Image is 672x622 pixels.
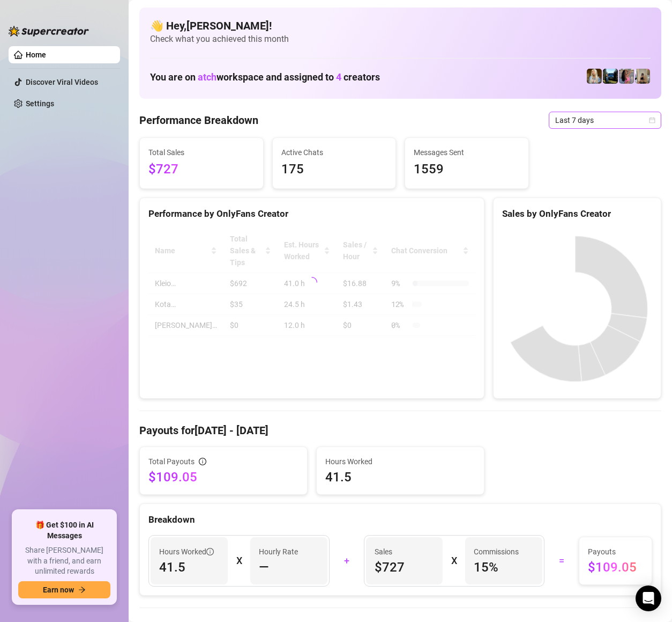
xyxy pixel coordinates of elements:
button: Earn nowarrow-right [18,581,110,598]
span: Total Payouts [148,456,195,467]
img: Britt [603,69,618,84]
article: Hourly Rate [259,546,298,558]
img: logo-BBDzfeDw.svg [9,26,89,36]
div: + [336,552,357,569]
h1: You are on workspace and assigned to creators [150,71,380,83]
span: calendar [649,117,655,123]
div: Performance by OnlyFans Creator [148,207,475,221]
span: 🎁 Get $100 in AI Messages [18,520,110,541]
span: $109.05 [148,469,298,486]
h4: Performance Breakdown [139,113,258,128]
span: Hours Worked [325,456,475,467]
a: Settings [26,99,54,108]
span: info-circle [199,458,206,465]
div: X [451,552,457,569]
a: Home [26,50,46,59]
div: Breakdown [148,513,652,527]
span: Active Chats [281,147,387,158]
article: Commissions [474,546,519,558]
span: $109.05 [588,559,643,576]
div: Open Intercom Messenger [636,586,661,611]
span: Payouts [588,546,643,558]
span: 4 [336,71,341,83]
span: Share [PERSON_NAME] with a friend, and earn unlimited rewards [18,545,110,577]
img: Kleio [587,69,602,84]
span: Messages Sent [414,147,520,158]
span: Earn now [43,586,74,594]
span: arrow-right [78,586,86,594]
span: 41.5 [325,469,475,486]
div: = [551,552,572,569]
span: — [259,559,269,576]
span: Sales [375,546,435,558]
span: atch [198,71,216,83]
span: Hours Worked [159,546,214,558]
span: 15 % [474,559,534,576]
span: Total Sales [148,147,255,158]
span: 175 [281,159,387,180]
a: Discover Viral Videos [26,78,98,86]
span: 1559 [414,159,520,180]
img: Natasha [635,69,650,84]
h4: Payouts for [DATE] - [DATE] [139,423,661,438]
span: Last 7 days [555,112,655,128]
span: $727 [148,159,255,180]
span: 41.5 [159,559,219,576]
img: Kota [619,69,634,84]
span: loading [305,275,319,289]
h4: 👋 Hey, [PERSON_NAME] ! [150,18,651,33]
span: $727 [375,559,435,576]
span: Check what you achieved this month [150,33,651,45]
span: info-circle [206,548,214,555]
div: Sales by OnlyFans Creator [502,207,652,221]
div: X [236,552,242,569]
